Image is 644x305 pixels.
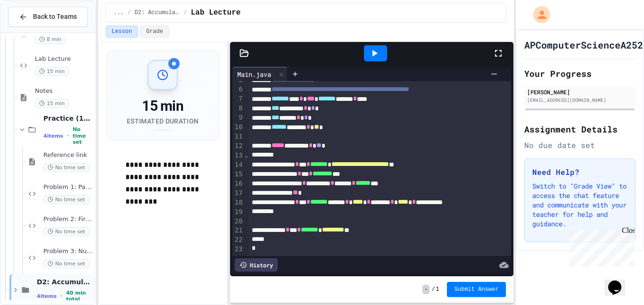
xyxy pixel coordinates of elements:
[232,151,244,160] div: 13
[244,151,249,159] span: Fold line
[127,116,198,126] div: Estimated Duration
[232,132,244,141] div: 11
[60,292,62,300] span: •
[524,67,636,80] h2: Your Progress
[232,245,244,254] div: 23
[191,7,241,18] span: Lab Lecture
[232,113,244,123] div: 9
[232,123,244,132] div: 10
[33,12,77,22] span: Back to Teams
[43,163,90,172] span: No time set
[232,217,244,226] div: 20
[35,87,93,95] span: Notes
[35,99,69,108] span: 15 min
[66,290,93,302] span: 40 min total
[8,7,88,27] button: Back to Teams
[4,4,65,60] div: Chat with us now!Close
[532,166,627,178] h3: Need Help?
[232,67,288,81] div: Main.java
[232,198,244,207] div: 18
[43,151,93,159] span: Reference link
[106,25,138,38] button: Lesson
[232,179,244,189] div: 16
[566,226,635,266] iframe: chat widget
[232,141,244,151] div: 12
[232,160,244,170] div: 14
[232,189,244,198] div: 17
[127,9,131,16] span: /
[140,25,169,38] button: Grade
[43,195,90,204] span: No time set
[73,126,93,145] span: No time set
[232,104,244,113] div: 8
[454,286,499,293] span: Submit Answer
[527,97,633,104] div: [EMAIL_ADDRESS][DOMAIN_NAME]
[127,98,198,115] div: 15 min
[232,226,244,235] div: 21
[532,181,627,229] p: Switch to "Grade View" to access the chat feature and communicate with your teacher for help and ...
[184,9,187,16] span: /
[524,123,636,136] h2: Assignment Details
[35,55,93,63] span: Lab Lecture
[447,282,506,297] button: Submit Answer
[422,285,429,294] span: -
[114,9,124,16] span: ...
[232,69,276,79] div: Main.java
[43,227,90,236] span: No time set
[43,259,90,268] span: No time set
[37,278,93,286] span: D2: Accumulators and Summation
[604,267,635,296] iframe: chat widget
[37,293,57,299] span: 4 items
[35,67,69,76] span: 15 min
[232,207,244,217] div: 19
[43,133,63,139] span: 4 items
[235,258,278,272] div: History
[35,35,66,44] span: 8 min
[43,215,93,223] span: Problem 2: First Letter Validator
[232,85,244,94] div: 6
[524,140,636,151] div: No due date set
[232,235,244,245] div: 22
[232,170,244,179] div: 15
[523,4,553,25] div: My Account
[43,247,93,256] span: Problem 3: Number Guessing Game
[436,286,439,293] span: 1
[43,114,93,123] span: Practice (10 mins)
[527,88,633,96] div: [PERSON_NAME]
[43,183,93,191] span: Problem 1: Password Length Checker
[67,132,69,140] span: •
[135,9,180,16] span: D2: Accumulators and Summation
[431,286,435,293] span: /
[232,94,244,104] div: 7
